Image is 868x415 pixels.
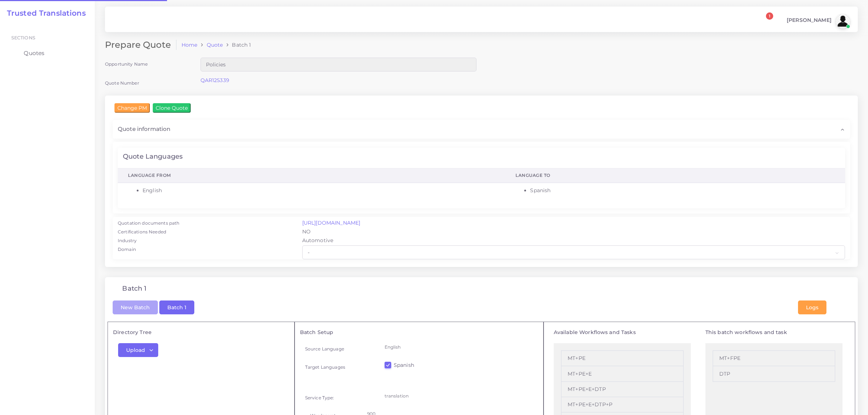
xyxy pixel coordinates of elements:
[105,80,139,86] label: Quote Number
[561,397,684,412] li: MT+PE+E+DTP+P
[530,187,835,194] li: Spanish
[300,329,538,336] h5: Batch Setup
[113,329,289,336] h5: Directory Tree
[118,125,170,133] span: Quote information
[302,220,361,226] a: [URL][DOMAIN_NAME]
[305,395,334,401] label: Service Type:
[297,237,850,245] div: Automotive
[766,12,773,20] span: 1
[118,229,166,235] label: Certifications Needed
[113,303,158,310] a: New Batch
[24,49,44,57] span: Quotes
[105,61,148,67] label: Opportunity Name
[297,228,850,237] div: NO
[554,329,691,336] h5: Available Workflows and Tasks
[385,343,533,351] p: English
[118,168,505,183] th: Language From
[201,77,229,84] a: QAR125339
[105,40,176,50] h2: Prepare Quote
[305,364,345,370] label: Target Languages
[505,168,845,183] th: Language To
[223,41,251,49] li: Batch 1
[305,346,344,352] label: Source Language
[143,187,495,194] li: English
[394,361,414,369] label: Spanish
[207,41,223,49] a: Quote
[118,237,137,244] label: Industry
[759,16,772,26] a: 1
[713,366,835,381] li: DTP
[713,350,835,366] li: MT+FPE
[836,14,850,28] img: avatar
[182,41,198,49] a: Home
[11,35,35,40] span: Sections
[783,14,853,28] a: [PERSON_NAME]avatar
[118,246,136,253] label: Domain
[561,366,684,381] li: MT+PE+E
[5,46,89,61] a: Quotes
[561,350,684,366] li: MT+PE
[787,18,832,23] span: [PERSON_NAME]
[798,300,826,314] button: Logs
[113,120,850,138] div: Quote information
[705,329,842,336] h5: This batch workflows and task
[113,300,158,314] button: New Batch
[806,304,818,311] span: Logs
[561,382,684,397] li: MT+PE+E+DTP
[123,153,183,161] h4: Quote Languages
[118,343,158,357] button: Upload
[159,303,194,310] a: Batch 1
[385,392,533,400] p: translation
[122,285,147,293] h4: Batch 1
[159,300,194,314] button: Batch 1
[118,220,179,226] label: Quotation documents path
[2,9,86,18] a: Trusted Translations
[153,103,191,113] input: Clone Quote
[114,103,150,113] input: Change PM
